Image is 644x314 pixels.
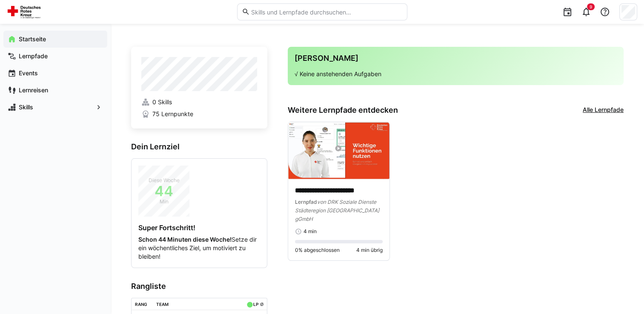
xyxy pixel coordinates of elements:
img: image [288,122,389,179]
h3: Dein Lernziel [131,142,267,151]
input: Skills und Lernpfade durchsuchen… [250,8,402,16]
span: von DRK Soziale Dienste Städteregion [GEOGRAPHIC_DATA] gGmbH [295,199,379,222]
div: Rang [135,302,147,307]
h3: Rangliste [131,282,267,291]
h4: Super Fortschritt! [138,223,260,232]
h3: [PERSON_NAME] [295,54,617,63]
p: √ Keine anstehenden Aufgaben [295,70,617,78]
span: 0% abgeschlossen [295,247,340,254]
a: ø [260,300,263,307]
p: Setze dir ein wöchentliches Ziel, um motiviert zu bleiben! [138,235,260,261]
span: 75 Lernpunkte [152,110,193,118]
strong: Schon 44 Minuten diese Woche! [138,236,232,243]
span: 0 Skills [152,98,172,106]
span: Lernpfad [295,199,317,205]
a: Alle Lernpfade [583,106,624,115]
span: 4 min [303,228,317,235]
div: LP [253,302,258,307]
div: Team [156,302,169,307]
span: 9 [590,4,592,9]
span: 4 min übrig [356,247,383,254]
a: 0 Skills [141,98,257,106]
h3: Weitere Lernpfade entdecken [288,106,398,115]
